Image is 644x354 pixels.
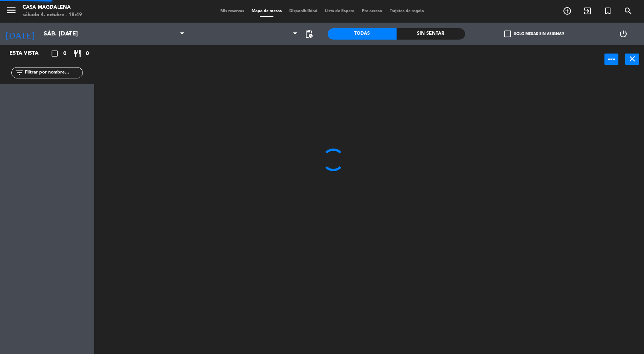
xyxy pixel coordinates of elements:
[397,28,465,40] div: Sin sentar
[217,9,248,13] span: Mis reservas
[624,6,633,15] i: search
[63,49,66,58] span: 0
[15,68,24,77] i: filter_list
[604,54,618,65] button: power_input
[73,49,82,58] i: restaurant
[24,69,82,77] input: Filtrar por nombre...
[619,29,628,38] i: power_settings_new
[603,6,612,15] i: turned_in_not
[358,9,386,13] span: Pre-acceso
[6,5,17,16] i: menu
[23,11,82,19] div: sábado 4. octubre - 18:49
[625,54,639,65] button: close
[504,31,564,37] label: Solo mesas sin asignar
[321,9,358,13] span: Lista de Espera
[583,6,592,15] i: exit_to_app
[248,9,285,13] span: Mapa de mesas
[563,6,572,15] i: add_circle_outline
[6,5,17,18] button: menu
[285,9,321,13] span: Disponibilidad
[86,49,89,58] span: 0
[23,4,82,11] div: Casa Magdalena
[4,49,54,58] div: Esta vista
[628,54,637,63] i: close
[64,29,73,38] i: arrow_drop_down
[50,49,59,58] i: crop_square
[607,54,616,63] i: power_input
[304,29,313,38] span: pending_actions
[328,28,397,40] div: Todas
[386,9,428,13] span: Tarjetas de regalo
[504,31,511,37] span: check_box_outline_blank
